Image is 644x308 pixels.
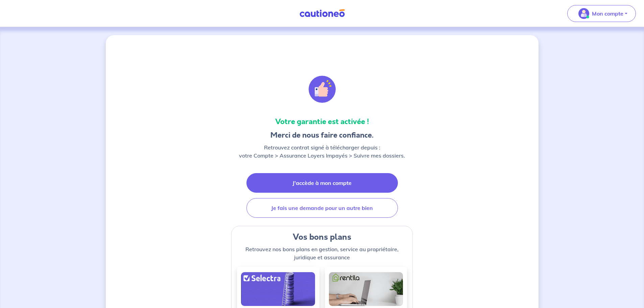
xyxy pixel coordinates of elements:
p: Retrouvez nos bons plans en gestion, service au propriétaire, juridique et assurance [237,245,407,261]
img: illu_alert_hand.svg [309,76,336,103]
strong: Votre garantie est activée ! [275,116,369,127]
a: Je fais une demande pour un autre bien [246,198,398,218]
h3: Merci de nous faire confiance. [239,130,405,141]
img: good-deals-selectra.alt [241,272,315,306]
img: good-deals-rentila.alt [329,272,403,306]
img: Cautioneo [297,9,348,18]
p: Retrouvez contrat signé à télécharger depuis : votre Compte > Assurance Loyers Impayés > Suivre m... [239,143,405,160]
a: J'accède à mon compte [246,173,398,193]
h4: Vos bons plans [237,232,407,242]
button: illu_account_valid_menu.svgMon compte [567,5,636,22]
img: illu_account_valid_menu.svg [578,8,589,19]
p: Mon compte [592,9,623,18]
